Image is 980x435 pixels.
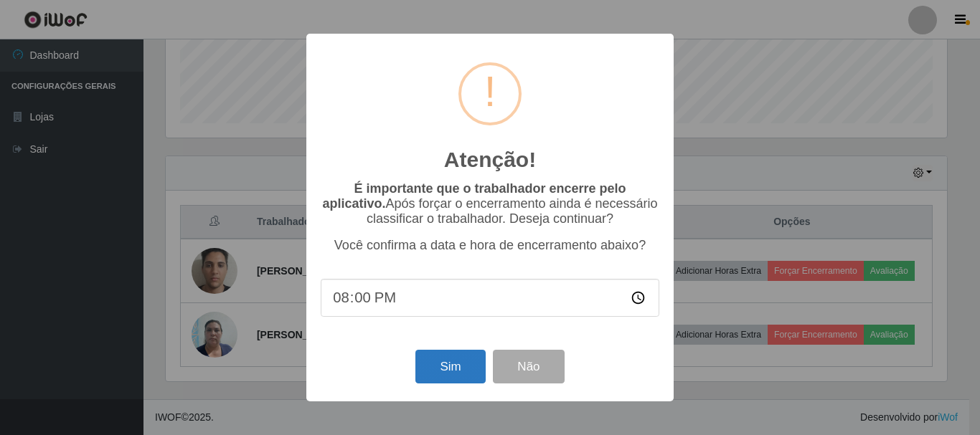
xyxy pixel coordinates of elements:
p: Após forçar o encerramento ainda é necessário classificar o trabalhador. Deseja continuar? [321,181,659,226]
button: Sim [415,350,485,383]
b: É importante que o trabalhador encerre pelo aplicativo. [322,181,626,211]
button: Não [493,350,564,383]
p: Você confirma a data e hora de encerramento abaixo? [321,238,659,253]
h2: Atenção! [444,147,536,173]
